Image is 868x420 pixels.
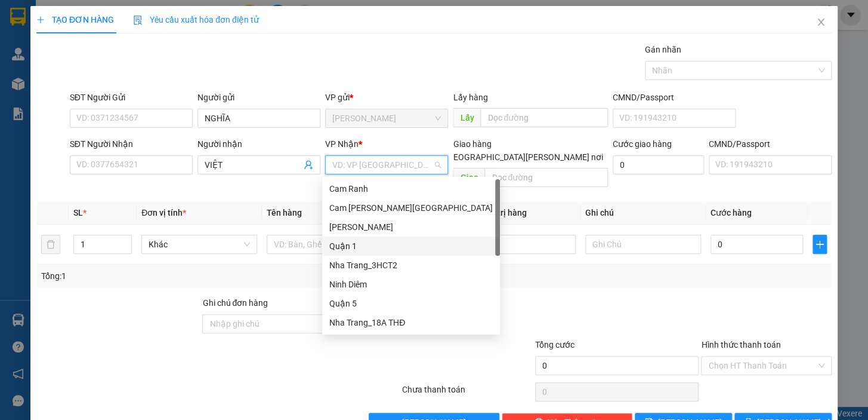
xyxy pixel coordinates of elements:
[585,235,701,254] input: Ghi Chú
[267,235,382,254] input: VD: Bàn, Ghế
[329,297,493,310] div: Quận 5
[440,151,608,164] span: [GEOGRAPHIC_DATA][PERSON_NAME] nơi
[804,6,838,39] button: Close
[329,316,493,329] div: Nha Trang_18A THĐ
[322,275,500,294] div: Ninh Diêm
[329,201,493,214] div: Cam [PERSON_NAME][GEOGRAPHIC_DATA]
[816,17,826,27] span: close
[149,235,250,253] span: Khác
[701,340,780,350] label: Hình thức thanh toán
[70,91,193,104] div: SĐT Người Gửi
[613,91,736,104] div: CMND/Passport
[453,168,484,187] span: Giao
[322,179,500,198] div: Cam Ranh
[70,137,193,151] div: SĐT Người Nhận
[453,108,480,127] span: Lấy
[483,208,527,217] span: Giá trị hàng
[202,298,268,308] label: Ghi chú đơn hàng
[322,313,500,332] div: Nha Trang_18A THĐ
[41,269,336,283] div: Tổng: 1
[484,168,608,187] input: Dọc đường
[197,91,320,104] div: Người gửi
[329,278,493,291] div: Ninh Diêm
[580,201,706,225] th: Ghi chú
[332,109,441,127] span: Ninh Hòa
[197,137,320,151] div: Người nhận
[322,294,500,313] div: Quận 5
[133,16,143,25] img: icon
[202,314,366,333] input: Ghi chú đơn hàng
[329,259,493,272] div: Nha Trang_3HCT2
[325,91,448,104] div: VP gửi
[483,235,576,254] input: 0
[322,237,500,256] div: Quận 1
[133,15,259,24] span: Yêu cầu xuất hóa đơn điện tử
[813,240,826,249] span: plus
[36,15,114,24] span: TẠO ĐƠN HÀNG
[41,235,60,254] button: delete
[480,108,608,127] input: Dọc đường
[322,256,500,275] div: Nha Trang_3HCT2
[613,139,672,149] label: Cước giao hàng
[645,45,681,54] label: Gán nhãn
[709,137,832,151] div: CMND/Passport
[36,16,45,24] span: plus
[535,340,574,350] span: Tổng cước
[73,208,83,217] span: SL
[329,220,493,234] div: [PERSON_NAME]
[304,160,313,170] span: user-add
[141,208,186,217] span: Đơn vị tính
[322,217,500,237] div: Ninh Hòa
[329,182,493,195] div: Cam Ranh
[813,235,827,254] button: plus
[329,240,493,253] div: Quận 1
[711,208,752,217] span: Cước hàng
[267,208,302,217] span: Tên hàng
[453,93,487,102] span: Lấy hàng
[401,383,534,404] div: Chưa thanh toán
[613,155,704,174] input: Cước giao hàng
[325,139,359,149] span: VP Nhận
[322,198,500,217] div: Cam Thành Bắc
[453,139,491,149] span: Giao hàng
